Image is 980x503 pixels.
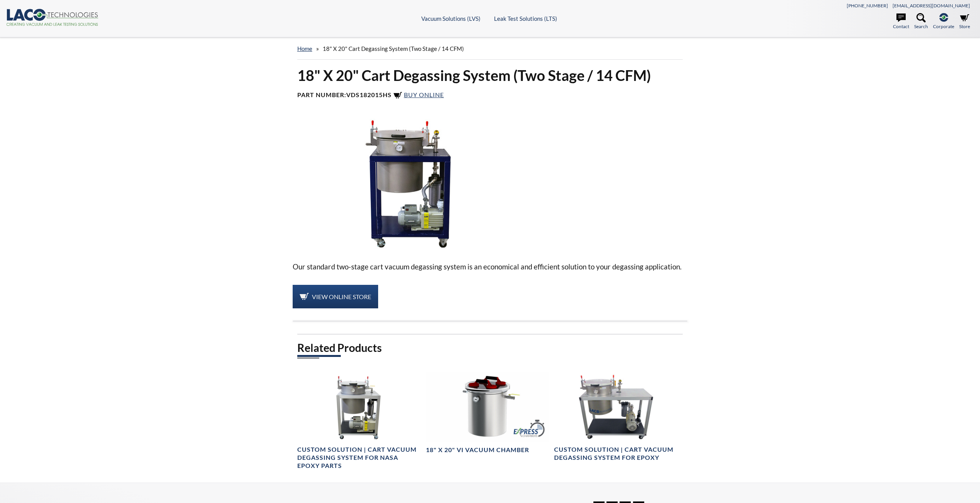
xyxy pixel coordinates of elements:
h4: Custom Solution | Cart Vacuum Degassing System for Epoxy [554,446,678,462]
a: Search [914,13,928,30]
img: Cart Degas System ”18" X 20", front view [293,119,523,248]
a: Cart Vacuum Degassing System for EpoxyCustom Solution | Cart Vacuum Degassing System for Epoxy [554,372,678,462]
a: Store [959,13,970,30]
span: View Online Store [312,293,371,300]
div: » [297,38,683,60]
span: Buy Online [404,91,444,98]
h4: 18" X 20" VI Vacuum Chamber [426,446,529,454]
a: LVC1820-3111-VI Aluminum Express Chamber with Suction Cup Lid Handles, front angled view18" X 20"... [426,372,550,454]
span: Corporate [933,23,954,30]
a: [EMAIL_ADDRESS][DOMAIN_NAME] [893,3,970,8]
h1: 18" X 20" Cart Degassing System (Two Stage / 14 CFM) [297,66,683,85]
a: Contact [893,13,909,30]
a: home [297,45,312,52]
a: Buy Online [393,91,444,98]
a: Vacuum Degassing System for NASA Epoxy Parts, front viewCustom Solution | Cart Vacuum Degassing S... [297,372,421,470]
a: Leak Test Solutions (LTS) [494,15,557,22]
h2: Related Products [297,341,683,355]
b: VDS182015HS [346,91,392,98]
h4: Custom Solution | Cart Vacuum Degassing System for NASA Epoxy Parts [297,446,421,469]
p: Our standard two-stage cart vacuum degassing system is an economical and efficient solution to yo... [293,261,688,273]
a: [PHONE_NUMBER] [847,3,888,8]
span: 18" X 20" Cart Degassing System (Two Stage / 14 CFM) [323,45,464,52]
a: View Online Store [293,285,378,309]
h4: Part Number: [297,91,683,100]
a: Vacuum Solutions (LVS) [421,15,481,22]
